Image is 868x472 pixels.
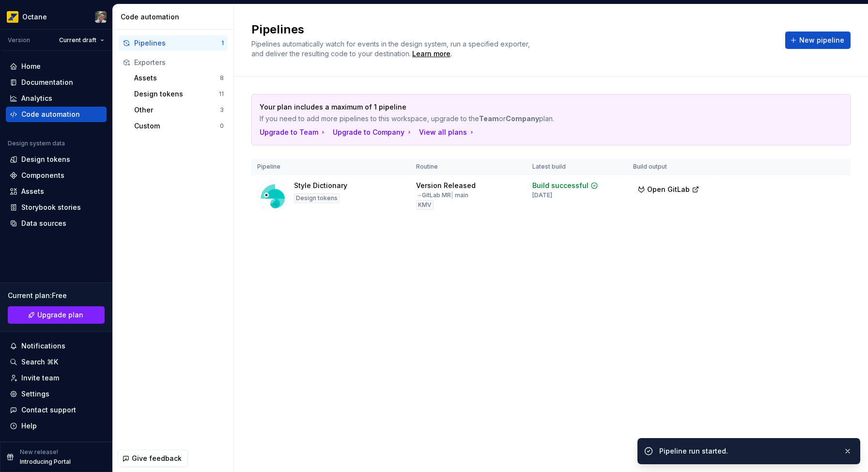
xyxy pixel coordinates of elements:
[659,446,836,456] div: Pipeline run started.
[294,181,347,190] div: Style Dictionary
[260,102,775,112] p: Your plan includes a maximum of 1 pipeline
[251,159,410,175] th: Pipeline
[260,127,327,137] button: Upgrade to Team
[21,341,65,351] div: Notifications
[251,22,774,37] h2: Pipelines
[6,200,107,215] a: Storybook stories
[21,155,70,164] div: Design tokens
[419,127,476,137] button: View all plans
[121,12,230,22] div: Code automation
[220,106,224,114] div: 3
[59,36,96,44] span: Current draft
[21,203,81,212] div: Storybook stories
[20,448,58,456] p: New release!
[130,102,228,118] button: Other3
[527,159,627,175] th: Latest build
[6,386,107,402] a: Settings
[8,140,65,147] div: Design system data
[130,70,228,86] button: Assets8
[6,184,107,199] a: Assets
[134,121,220,131] div: Custom
[21,421,37,431] div: Help
[134,89,219,99] div: Design tokens
[506,114,539,123] strong: Company
[633,187,704,195] a: Open GitLab
[130,118,228,134] button: Custom0
[220,122,224,130] div: 0
[410,159,527,175] th: Routine
[21,110,80,119] div: Code automation
[532,191,552,199] div: [DATE]
[37,310,83,320] span: Upgrade plan
[134,38,221,48] div: Pipelines
[785,31,851,49] button: New pipeline
[22,12,47,22] div: Octane
[412,49,450,59] a: Learn more
[411,50,452,58] span: .
[119,35,228,51] button: Pipelines1
[6,354,107,370] button: Search ⌘K
[799,35,844,45] span: New pipeline
[451,191,453,199] span: |
[6,168,107,183] a: Components
[260,114,775,124] p: If you need to add more pipelines to this workspace, upgrade to the or plan.
[21,171,64,180] div: Components
[7,11,18,23] img: e8093afa-4b23-4413-bf51-00cde92dbd3f.png
[134,105,220,115] div: Other
[8,291,105,300] div: Current plan : Free
[21,357,58,367] div: Search ⌘K
[294,193,340,203] div: Design tokens
[416,191,468,199] div: → GitLab MR main
[132,454,182,463] span: Give feedback
[416,200,434,210] div: KMV
[6,338,107,354] button: Notifications
[6,418,107,434] button: Help
[6,370,107,386] a: Invite team
[6,402,107,418] button: Contact support
[21,219,66,228] div: Data sources
[219,90,224,98] div: 11
[21,78,73,87] div: Documentation
[134,73,220,83] div: Assets
[479,114,499,123] strong: Team
[21,62,41,71] div: Home
[6,75,107,90] a: Documentation
[6,91,107,106] a: Analytics
[21,187,44,196] div: Assets
[8,36,30,44] div: Version
[21,405,76,415] div: Contact support
[633,181,704,198] button: Open GitLab
[21,389,49,399] div: Settings
[130,86,228,102] button: Design tokens11
[220,74,224,82] div: 8
[6,107,107,122] a: Code automation
[95,11,107,23] img: Tiago
[627,159,713,175] th: Build output
[532,181,589,190] div: Build successful
[647,185,690,194] span: Open GitLab
[8,306,105,324] a: Upgrade plan
[21,94,52,103] div: Analytics
[221,39,224,47] div: 1
[118,450,188,467] button: Give feedback
[416,181,476,190] div: Version Released
[2,6,110,27] button: OctaneTiago
[6,59,107,74] a: Home
[6,216,107,231] a: Data sources
[134,58,224,67] div: Exporters
[251,40,532,58] span: Pipelines automatically watch for events in the design system, run a specified exporter, and deli...
[21,373,59,383] div: Invite team
[55,33,108,47] button: Current draft
[20,458,71,466] p: Introducing Portal
[6,152,107,167] a: Design tokens
[333,127,413,137] button: Upgrade to Company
